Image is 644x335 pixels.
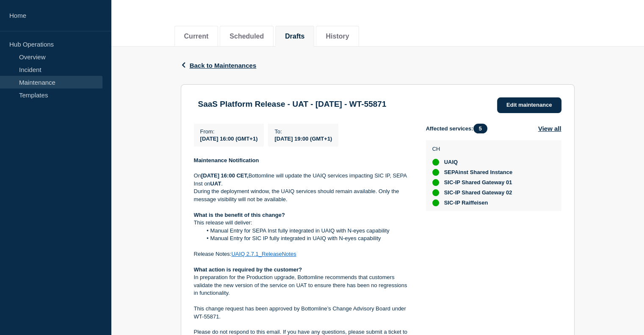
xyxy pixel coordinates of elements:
a: UAIQ 2.7.1_ReleaseNotes [231,251,296,257]
span: [DATE] 16:00 (GMT+1) [200,136,258,142]
p: To : [274,128,332,135]
li: Manual Entry for SEPA Inst fully integrated in UAIQ with N-eyes capability [202,227,412,235]
button: View all [538,124,561,133]
div: up [432,189,439,196]
button: Back to Maintenances [181,62,257,69]
p: This release will deliver: [194,219,412,227]
strong: Maintenance Notification [194,157,259,163]
div: up [432,199,439,206]
p: This change request has been approved by Bottomline’s Change Advisory Board under WT-55871. [194,305,412,321]
a: Edit maintenance [497,97,561,113]
button: Scheduled [229,33,264,40]
div: up [432,159,439,166]
p: Release Notes: [194,250,412,258]
span: SIC-IP Shared Gateway 02 [444,189,512,196]
p: CH [432,146,513,152]
p: During the deployment window, the UAIQ services should remain available. Only the message visibil... [194,188,412,203]
button: Drafts [285,33,304,40]
li: Manual Entry for SIC IP fully integrated in UAIQ with N-eyes capability [202,235,412,242]
p: From : [200,128,258,135]
span: 5 [473,124,487,133]
button: Current [184,33,209,40]
p: On Bottomline will update the UAIQ services impacting SIC IP, SEPA Inst on . [194,172,412,188]
strong: What is the benefit of this change? [194,212,285,218]
span: UAIQ [444,159,458,166]
h3: SaaS Platform Release - UAT - [DATE] - WT-55871 [198,100,387,109]
span: Affected services: [426,124,492,133]
strong: [DATE] 16:00 CET, [201,172,249,179]
span: [DATE] 19:00 (GMT+1) [274,136,332,142]
span: SIC-IP Raiffeisen [444,199,488,206]
strong: What action is required by the customer? [194,266,302,273]
strong: UAT [210,180,221,187]
span: SEPAinst Shared Instance [444,169,513,176]
div: up [432,169,439,176]
div: up [432,179,439,186]
p: In preparation for the Production upgrade, Bottomline recommends that customers validate the new ... [194,274,412,297]
button: History [326,33,349,40]
span: Back to Maintenances [190,62,257,69]
span: SIC-IP Shared Gateway 01 [444,179,512,186]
